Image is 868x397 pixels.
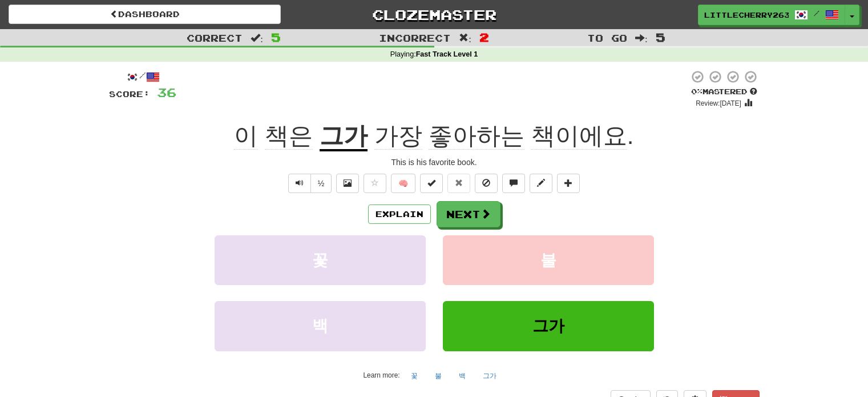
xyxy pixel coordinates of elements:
span: Incorrect [379,32,451,43]
span: To go [587,32,627,43]
span: 불 [540,251,556,269]
button: Favorite sentence (alt+f) [364,174,386,193]
span: 36 [157,85,176,99]
div: This is his favorite book. [109,157,760,168]
u: 그가 [320,122,368,151]
a: Dashboard [9,5,281,24]
button: Discuss sentence (alt+u) [502,174,525,193]
button: 🧠 [391,174,415,193]
span: 2 [479,30,489,44]
small: Review: [DATE] [696,99,741,107]
button: 꽃 [405,367,424,384]
button: Explain [368,204,431,224]
button: 불 [443,235,654,285]
span: 좋아하는 [429,122,524,150]
div: / [109,70,176,84]
span: 꽃 [312,251,328,269]
button: 꽃 [215,235,426,285]
span: / [814,9,819,17]
span: 책은 [265,122,313,150]
span: Score: [109,89,150,99]
strong: Fast Track Level 1 [416,50,478,58]
button: Show image (alt+x) [336,174,359,193]
span: : [459,33,471,43]
span: 가장 [374,122,422,150]
button: 백 [215,301,426,351]
button: Next [437,201,500,227]
button: 그가 [443,301,654,351]
span: 0 % [691,87,703,96]
button: Set this sentence to 100% Mastered (alt+m) [420,174,443,193]
button: Play sentence audio (ctl+space) [288,174,311,193]
button: Reset to 0% Mastered (alt+r) [447,174,470,193]
button: ½ [310,174,332,193]
span: 그가 [532,317,564,335]
span: . [368,122,634,150]
span: 책이에요 [531,122,627,150]
span: Correct [187,32,243,43]
button: Ignore sentence (alt+i) [475,174,498,193]
button: 백 [453,367,472,384]
button: Add to collection (alt+a) [557,174,580,193]
span: 5 [271,30,281,44]
div: Mastered [689,87,760,97]
a: LittleCherry2636 / [698,5,845,25]
button: Edit sentence (alt+d) [530,174,552,193]
span: : [635,33,648,43]
span: 백 [312,317,328,335]
button: 불 [429,367,448,384]
a: Clozemaster [298,5,570,25]
button: 그가 [477,367,503,384]
div: Text-to-speech controls [286,174,332,193]
span: 5 [656,30,665,44]
span: : [251,33,263,43]
span: 이 [234,122,258,150]
span: LittleCherry2636 [704,10,789,20]
small: Learn more: [363,371,399,379]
